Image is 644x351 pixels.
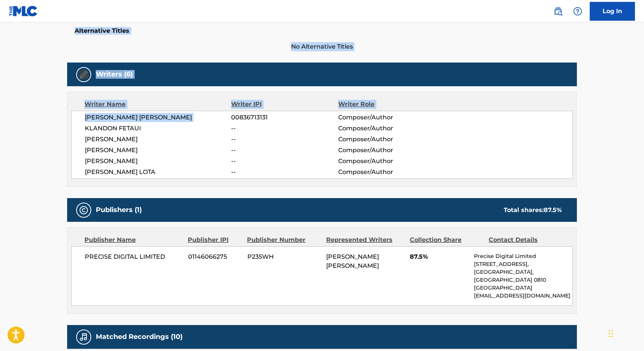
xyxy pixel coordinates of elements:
span: Composer/Author [338,146,436,155]
img: Writers [79,70,88,79]
div: Contact Details [489,235,562,244]
h5: Matched Recordings (10) [96,333,182,341]
div: Represented Writers [326,235,404,244]
iframe: Chat Widget [606,315,644,351]
span: -- [231,146,338,155]
span: [PERSON_NAME] [PERSON_NAME] [85,113,231,122]
span: PRECISE DIGITAL LIMITED [85,252,182,261]
p: [EMAIL_ADDRESS][DOMAIN_NAME] [474,292,572,300]
span: Composer/Author [338,157,436,166]
a: Public Search [550,4,566,19]
h5: Writers (6) [96,70,133,79]
span: [PERSON_NAME] LOTA [85,168,231,177]
div: Help [570,4,585,19]
span: P235WH [247,252,320,261]
span: [PERSON_NAME] [85,146,231,155]
span: [PERSON_NAME] [85,135,231,144]
span: 87.5 % [544,206,562,214]
img: MLC Logo [9,6,38,17]
span: [PERSON_NAME] [PERSON_NAME] [326,253,379,269]
span: -- [231,168,338,177]
div: Drag [609,322,613,345]
div: Collection Share [410,235,483,244]
span: 87.5% [410,252,468,261]
span: [PERSON_NAME] [85,157,231,166]
div: Total shares: [504,206,562,215]
h5: Alternative Titles [75,27,569,35]
p: [GEOGRAPHIC_DATA] [474,284,572,292]
div: Publisher Name [84,235,182,244]
span: -- [231,135,338,144]
p: Precise Digital Limited [474,252,572,260]
span: Composer/Author [338,168,436,177]
img: Publishers [79,206,88,215]
p: [STREET_ADDRESS], [474,260,572,268]
p: [GEOGRAPHIC_DATA], [GEOGRAPHIC_DATA] 0810 [474,268,572,284]
img: help [573,7,582,16]
span: 01146066275 [188,252,242,261]
div: Writer Role [338,100,436,109]
div: Publisher IPI [188,235,241,244]
div: Writer Name [84,100,231,109]
img: Matched Recordings [79,333,88,342]
div: Writer IPI [231,100,339,109]
a: Log In [590,2,635,21]
div: Publisher Number [247,235,320,244]
img: search [554,7,563,16]
span: -- [231,157,338,166]
h5: Publishers (1) [96,206,142,214]
span: No Alternative Titles [67,42,577,51]
span: Composer/Author [338,135,436,144]
span: -- [231,124,338,133]
span: Composer/Author [338,124,436,133]
span: Composer/Author [338,113,436,122]
span: 00836713131 [231,113,338,122]
span: KLANDON FETAUI [85,124,231,133]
